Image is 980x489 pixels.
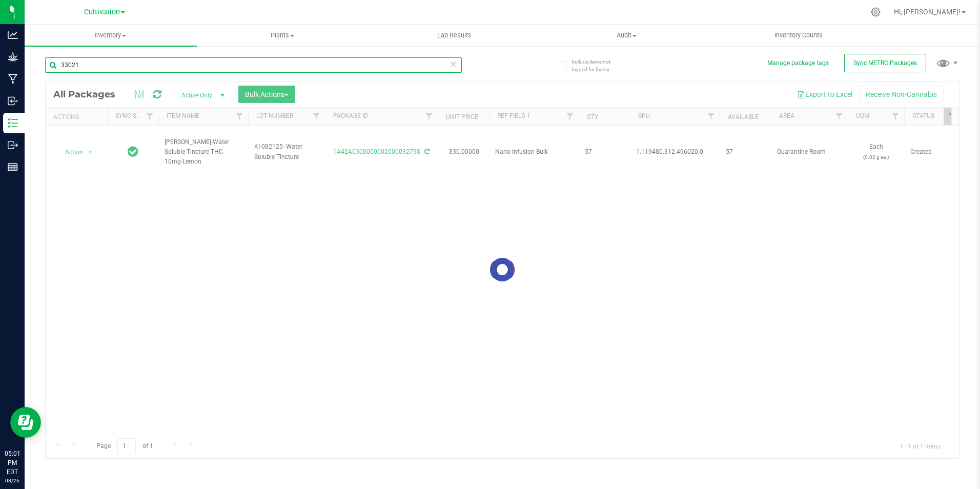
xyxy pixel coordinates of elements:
[25,25,197,46] a: Inventory
[767,59,829,68] button: Manage package tags
[8,118,18,128] inline-svg: Inventory
[541,31,712,40] span: Audit
[8,52,18,62] inline-svg: Grow
[8,30,18,40] inline-svg: Analytics
[10,407,41,438] iframe: Resource center
[894,8,961,16] span: Hi, [PERSON_NAME]!
[761,31,836,40] span: Inventory Counts
[541,25,713,46] a: Audit
[450,57,457,71] span: Clear
[8,74,18,84] inline-svg: Manufacturing
[197,25,369,46] a: Plants
[45,57,462,73] input: Search Package ID, Item Name, SKU, Lot or Part Number...
[84,8,120,16] span: Cultivation
[571,58,623,73] span: Include items not tagged for facility
[8,96,18,106] inline-svg: Inbound
[8,140,18,150] inline-svg: Outbound
[5,449,20,477] p: 05:01 PM EDT
[869,7,882,17] div: Manage settings
[5,477,20,484] p: 08/26
[369,25,541,46] a: Lab Results
[197,31,369,40] span: Plants
[8,162,18,172] inline-svg: Reports
[844,54,926,72] button: Sync METRC Packages
[853,59,917,67] span: Sync METRC Packages
[712,25,885,46] a: Inventory Counts
[25,31,197,40] span: Inventory
[423,31,485,40] span: Lab Results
